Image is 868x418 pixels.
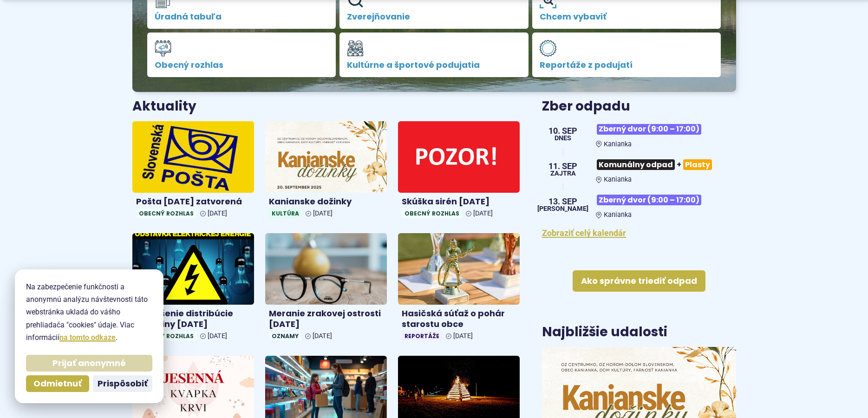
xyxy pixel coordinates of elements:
[136,331,196,341] span: Obecný rozhlas
[604,140,632,148] span: Kanianka
[398,121,520,222] a: Skúška sirén [DATE] Obecný rozhlas [DATE]
[548,127,577,135] span: 10. sep
[339,33,529,77] a: Kultúrne a športové podujatia
[548,135,577,142] span: Dnes
[347,60,521,70] span: Kultúrne a športové podujatia
[596,156,736,174] h3: +
[26,281,152,344] p: Na zabezpečenie funkčnosti a anonymnú analýzu návštevnosti táto webstránka ukladá do vášho prehli...
[398,233,520,345] a: Hasičská súťaž o pohár starostu obce Reportáže [DATE]
[269,331,301,341] span: Oznamy
[573,270,705,292] a: Ako správne triediť odpad
[132,121,254,222] a: Pošta [DATE] zatvorená Obecný rozhlas [DATE]
[402,196,516,207] h4: Skúška sirén [DATE]
[208,332,227,340] span: [DATE]
[269,196,383,207] h4: Kanianske dožinky
[93,375,152,392] button: Prispôsobiť
[265,233,387,345] a: Meranie zrakovej ostrosti [DATE] Oznamy [DATE]
[33,379,82,389] span: Odmietnuť
[683,159,712,170] span: Plasty
[313,209,333,217] span: [DATE]
[542,191,736,219] a: Zberný dvor (9:00 – 17:00) Kanianka 13. sep [PERSON_NAME]
[542,120,736,148] a: Zberný dvor (9:00 – 17:00) Kanianka 10. sep Dnes
[402,209,462,218] span: Obecný rozhlas
[155,12,329,21] span: Úradná tabuľa
[597,159,675,170] span: Komunálny odpad
[548,170,577,177] span: Zajtra
[136,308,250,329] h4: Prerušenie distribúcie elektriny [DATE]
[347,12,521,21] span: Zverejňovanie
[542,156,736,183] a: Komunálny odpad+Plasty Kanianka 11. sep Zajtra
[147,33,336,77] a: Obecný rozhlas
[136,209,196,218] span: Obecný rozhlas
[542,228,626,238] a: Zobraziť celý kalendár
[402,331,442,341] span: Reportáže
[604,211,632,219] span: Kanianka
[59,333,116,342] a: na tomto odkaze
[98,379,148,389] span: Prispôsobiť
[208,209,227,217] span: [DATE]
[26,375,89,392] button: Odmietnuť
[597,124,701,135] span: Zberný dvor (9:00 – 17:00)
[52,358,126,369] span: Prijať anonymné
[402,308,516,329] h4: Hasičská súťaž o pohár starostu obce
[542,99,736,114] h3: Zber odpadu
[473,209,493,217] span: [DATE]
[26,355,152,372] button: Prijať anonymné
[136,196,250,207] h4: Pošta [DATE] zatvorená
[132,233,254,345] a: Prerušenie distribúcie elektriny [DATE] Obecný rozhlas [DATE]
[540,12,714,21] span: Chcem vybaviť
[537,206,588,212] span: [PERSON_NAME]
[542,325,667,340] h3: Najbližšie udalosti
[269,308,383,329] h4: Meranie zrakovej ostrosti [DATE]
[540,60,714,70] span: Reportáže z podujatí
[155,60,329,70] span: Obecný rozhlas
[269,209,302,218] span: Kultúra
[265,121,387,222] a: Kanianske dožinky Kultúra [DATE]
[532,33,721,77] a: Reportáže z podujatí
[453,332,473,340] span: [DATE]
[597,195,701,205] span: Zberný dvor (9:00 – 17:00)
[604,176,632,183] span: Kanianka
[313,332,332,340] span: [DATE]
[132,99,196,114] h3: Aktuality
[548,162,577,170] span: 11. sep
[537,197,588,206] span: 13. sep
